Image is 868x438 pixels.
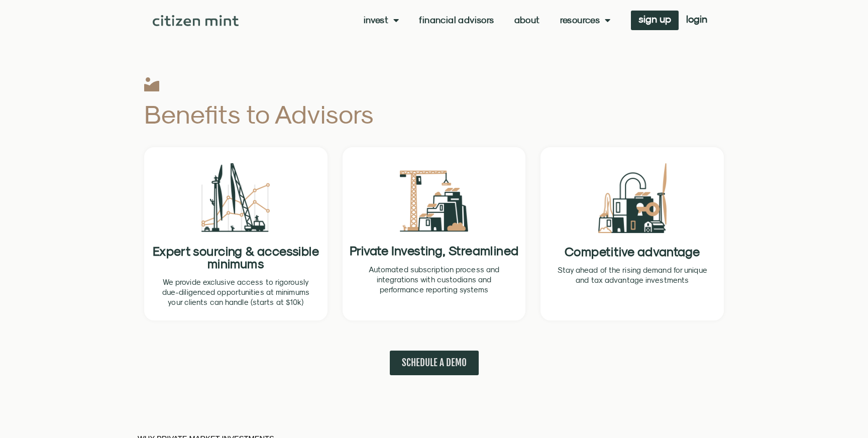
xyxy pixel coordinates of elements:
h2: Private Investing, Streamlined [349,244,520,257]
a: About [514,15,540,25]
nav: Menu [364,15,611,25]
a: login [679,11,715,30]
span: login [686,16,707,23]
span: SCHEDULE A DEMO [402,357,467,369]
h2: Benefits to Advisors [144,101,523,127]
span: Automated subscription process and integrations with custodians and performance reporting systems [369,265,499,294]
a: Invest [364,15,399,25]
img: Citizen Mint [153,15,239,26]
p: Stay ahead of the rising demand for unique and tax advantage investments [557,265,708,285]
h2: Expert sourcing & accessible minimums [150,245,321,270]
h2: Competitive advantage [547,246,718,258]
div: Page 3 [557,265,708,285]
a: Financial Advisors [419,15,494,25]
span: sign up [638,16,671,23]
p: We provide exclusive access to rigorously due-diligenced opportunities at minimums your clients c... [160,277,311,307]
a: SCHEDULE A DEMO [390,351,479,375]
a: Resources [560,15,611,25]
div: Page 3 [160,277,311,307]
a: sign up [631,11,679,30]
